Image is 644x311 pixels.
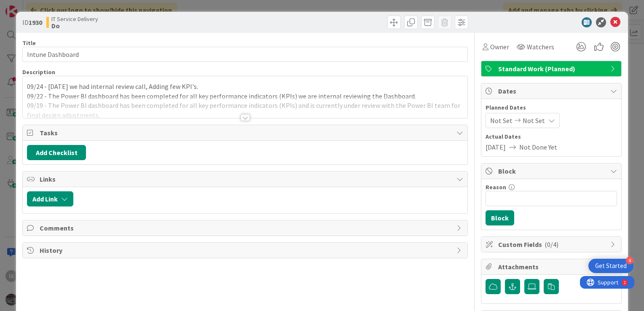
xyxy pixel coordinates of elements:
[498,239,606,249] span: Custom Fields
[588,259,633,273] div: Open Get Started checklist, remaining modules: 4
[51,16,98,22] span: IT Service Delivery
[40,223,452,233] span: Comments
[626,257,633,264] div: 4
[27,91,463,101] p: 09/22 - The Power BI dashboard has been completed for all key performance indicators (KPIs) we ar...
[527,42,554,52] span: Watchers
[498,64,606,74] span: Standard Work (Planned)
[490,115,513,126] span: Not Set
[486,183,506,191] label: Reason
[40,174,452,184] span: Links
[27,145,86,160] button: Add Checklist
[523,115,545,126] span: Not Set
[44,3,46,10] div: 2
[40,245,452,255] span: History
[27,82,463,91] p: 09/24 - [DATE] we had internal review call, Adding few KPI's.
[490,42,509,52] span: Owner
[486,103,617,112] span: Planned Dates
[519,142,557,152] span: Not Done Yet
[27,191,73,206] button: Add Link
[40,128,452,138] span: Tasks
[29,18,42,27] b: 1930
[22,39,36,47] label: Title
[486,142,506,152] span: [DATE]
[545,240,558,249] span: ( 0/4 )
[498,262,606,272] span: Attachments
[18,1,38,11] span: Support
[498,166,606,176] span: Block
[498,86,606,96] span: Dates
[595,262,627,270] div: Get Started
[22,68,55,76] span: Description
[22,17,42,27] span: ID
[51,22,98,29] b: Do
[486,132,617,141] span: Actual Dates
[486,210,514,225] button: Block
[22,47,468,62] input: type card name here...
